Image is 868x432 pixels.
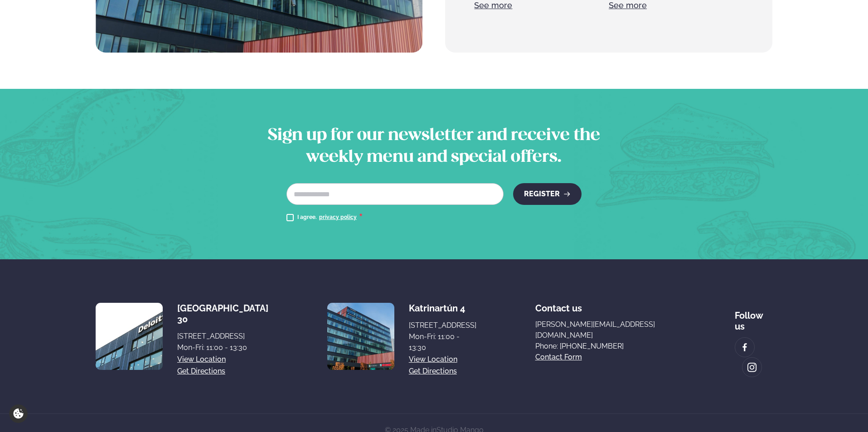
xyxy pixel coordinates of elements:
a: [PERSON_NAME][EMAIL_ADDRESS][DOMAIN_NAME] [535,319,676,341]
img: image everything [327,303,394,370]
a: Cookie settings [9,404,28,423]
font: Get directions [177,367,225,375]
img: image everything [96,303,163,370]
font: Register [524,189,560,198]
font: See more [474,0,512,10]
a: View location [409,354,457,365]
a: Contact form [535,352,582,363]
a: View location [177,354,226,365]
a: Get directions [409,366,457,377]
font: Contact us [535,303,582,314]
font: See more [609,0,647,10]
font: privacy policy [319,214,357,220]
font: [STREET_ADDRESS] [409,321,476,330]
a: image everything [742,358,761,377]
a: privacy policy [319,214,357,221]
font: Contact form [535,353,582,361]
img: image everything [747,362,757,373]
a: image everything [735,338,754,357]
font: Get directions [409,367,457,375]
font: Follow us [735,310,763,332]
font: Phone: [PHONE_NUMBER] [535,342,624,350]
button: Register [513,183,582,205]
font: View location [409,355,457,364]
font: Katrinartún 4 [409,303,465,314]
img: image everything [740,342,750,353]
font: Mon-Fri: 11:00 - 13:30 [409,332,460,352]
font: Mon-Fri: 11:00 - 13:30 [177,343,247,352]
font: View location [177,355,226,364]
font: Sign up for our newsletter and receive the weekly menu and special offers. [268,128,600,165]
font: [GEOGRAPHIC_DATA] 30 [177,303,268,325]
a: Get directions [177,366,225,377]
font: [STREET_ADDRESS] [177,332,245,340]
